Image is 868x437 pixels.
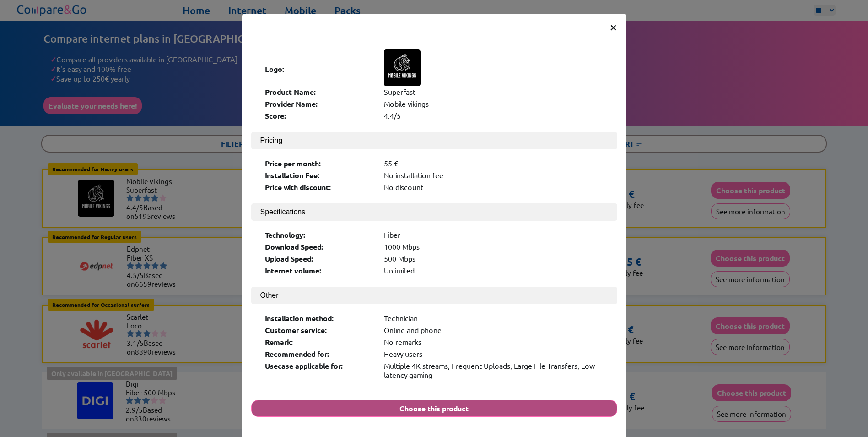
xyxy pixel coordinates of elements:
button: Specifications [251,203,617,221]
div: Download Speed: [265,242,375,251]
div: Multiple 4K streams, Frequent Uploads, Large File Transfers, Low latency gaming [384,361,604,379]
div: Price with discount: [265,182,375,192]
div: Mobile vikings [384,99,604,109]
div: No installation fee [384,170,604,180]
button: Pricing [251,132,617,149]
div: 500 Mbps [384,254,604,263]
div: No remarks [384,337,604,347]
div: Usecase applicable for: [265,361,375,379]
div: Remark: [265,337,375,347]
div: 4.4/5 [384,111,604,120]
div: 1000 Mbps [384,242,604,251]
button: Other [251,287,617,304]
div: Online and phone [384,325,604,335]
div: 55 € [384,158,604,168]
div: Superfast [384,87,604,97]
div: Score: [265,111,375,120]
div: Fiber [384,230,604,240]
div: Installation method: [265,313,375,323]
div: Technician [384,313,604,323]
div: Unlimited [384,266,604,275]
div: Internet volume: [265,266,375,275]
div: Heavy users [384,349,604,359]
b: Logo: [265,64,285,74]
span: × [609,18,617,35]
div: Provider Name: [265,99,375,109]
div: No discount [384,182,604,192]
button: Choose this product [251,400,617,417]
div: Price per month: [265,158,375,168]
a: Choose this product [251,404,617,413]
div: Product Name: [265,87,375,97]
div: Upload Speed: [265,254,375,263]
div: Customer service: [265,325,375,335]
div: Technology: [265,230,375,240]
img: Logo of Mobile vikings [384,49,421,86]
div: Recommended for: [265,349,375,359]
div: Installation Fee: [265,170,375,180]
